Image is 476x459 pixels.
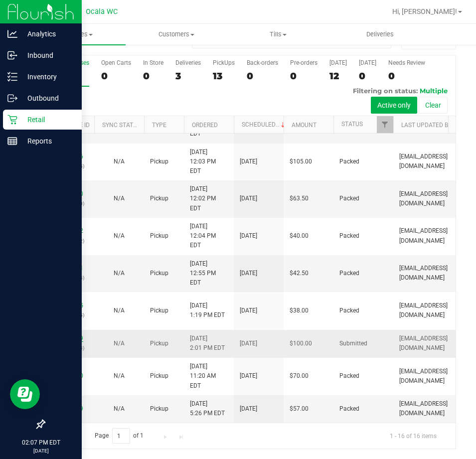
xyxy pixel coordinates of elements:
[240,404,257,414] span: [DATE]
[240,339,257,348] span: [DATE]
[377,116,393,133] a: Filter
[86,428,152,444] span: Page of 1
[190,362,228,391] span: [DATE] 11:20 AM EDT
[292,122,317,129] a: Amount
[114,231,125,241] button: N/A
[17,135,77,147] p: Reports
[150,269,168,278] span: Pickup
[240,306,257,315] span: [DATE]
[290,157,312,166] span: $105.00
[359,70,376,82] div: 0
[175,59,201,66] div: Deliveries
[126,30,227,39] span: Customers
[150,194,168,203] span: Pickup
[126,24,227,45] a: Customers
[143,70,163,82] div: 0
[4,447,77,455] p: [DATE]
[143,59,163,66] div: In Store
[114,404,125,414] button: N/A
[150,371,168,381] span: Pickup
[7,93,17,103] inline-svg: Outbound
[150,231,168,241] span: Pickup
[150,306,168,315] span: Pickup
[114,339,125,348] button: N/A
[353,30,407,39] span: Deliveries
[339,231,359,241] span: Packed
[247,59,278,66] div: Back-orders
[10,379,40,409] iframe: Resource center
[242,121,287,128] a: Scheduled
[290,59,317,66] div: Pre-orders
[227,24,329,45] a: Tills
[290,404,309,414] span: $57.00
[17,92,77,104] p: Outbound
[213,70,235,82] div: 13
[353,87,418,95] span: Filtering on status:
[290,194,309,203] span: $63.50
[17,28,77,40] p: Analytics
[388,59,425,66] div: Needs Review
[329,59,347,66] div: [DATE]
[359,59,376,66] div: [DATE]
[290,269,309,278] span: $42.50
[290,231,309,241] span: $40.00
[371,97,417,114] button: Active only
[401,122,452,129] a: Last Updated By
[152,122,166,129] a: Type
[190,259,228,288] span: [DATE] 12:55 PM EDT
[150,404,168,414] span: Pickup
[247,70,278,82] div: 0
[290,339,312,348] span: $100.00
[17,114,77,126] p: Retail
[102,122,141,129] a: Sync Status
[150,339,168,348] span: Pickup
[7,72,17,82] inline-svg: Inventory
[339,371,359,381] span: Packed
[175,70,201,82] div: 3
[190,301,225,320] span: [DATE] 1:19 PM EDT
[392,7,457,15] span: Hi, [PERSON_NAME]!
[190,399,225,418] span: [DATE] 5:26 PM EDT
[341,121,363,128] a: Status
[240,371,257,381] span: [DATE]
[382,428,445,443] span: 1 - 16 of 16 items
[213,59,235,66] div: PickUps
[190,184,228,213] span: [DATE] 12:02 PM EDT
[420,87,448,95] span: Multiple
[290,371,309,381] span: $70.00
[4,438,77,447] p: 02:07 PM EDT
[240,269,257,278] span: [DATE]
[114,194,125,203] button: N/A
[240,231,257,241] span: [DATE]
[114,405,125,412] span: Not Applicable
[150,157,168,166] span: Pickup
[101,59,131,66] div: Open Carts
[339,404,359,414] span: Packed
[114,340,125,347] span: Not Applicable
[101,70,131,82] div: 0
[388,70,425,82] div: 0
[17,71,77,83] p: Inventory
[114,269,125,278] button: N/A
[114,306,125,315] button: N/A
[114,232,125,239] span: Not Applicable
[290,306,309,315] span: $38.00
[17,49,77,61] p: Inbound
[112,428,130,444] input: 1
[114,158,125,165] span: Not Applicable
[114,307,125,314] span: Not Applicable
[7,50,17,60] inline-svg: Inbound
[240,194,257,203] span: [DATE]
[190,334,225,353] span: [DATE] 2:01 PM EDT
[419,97,448,114] button: Clear
[329,24,431,45] a: Deliveries
[114,270,125,277] span: Not Applicable
[7,115,17,125] inline-svg: Retail
[240,157,257,166] span: [DATE]
[7,136,17,146] inline-svg: Reports
[339,157,359,166] span: Packed
[339,339,367,348] span: Submitted
[290,70,317,82] div: 0
[86,7,118,16] span: Ocala WC
[329,70,347,82] div: 12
